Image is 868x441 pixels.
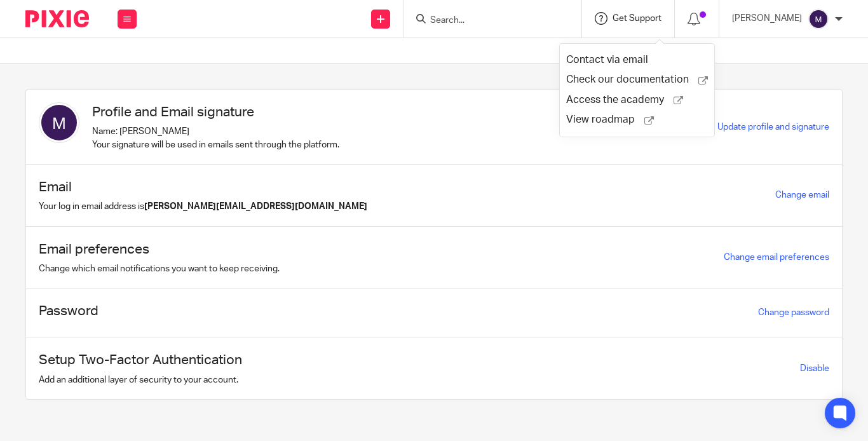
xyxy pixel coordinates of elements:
a: Change password [758,308,829,317]
h1: Email [39,177,367,197]
input: Search [429,15,543,27]
a: View roadmap [566,113,708,126]
h1: Email preferences [39,240,280,259]
span: Get Support [613,14,661,23]
p: Change which email notifications you want to keep receiving. [39,262,280,275]
img: svg%3E [808,9,829,29]
span: Check our documentation [566,73,698,86]
p: [PERSON_NAME] [732,12,802,25]
p: Add an additional layer of security to your account. [39,374,242,386]
h1: Profile and Email signature [92,102,339,122]
a: Change email preferences [724,253,829,262]
a: Access the academy [566,93,708,107]
span: Access the academy [566,93,674,107]
a: Update profile and signature [717,123,829,132]
h1: Setup Two-Factor Authentication [39,350,242,370]
span: Contact via email [566,55,648,65]
a: Disable [800,364,829,373]
h1: Password [39,301,98,321]
a: Change email [775,191,829,200]
p: Your log in email address is [39,200,367,213]
b: [PERSON_NAME][EMAIL_ADDRESS][DOMAIN_NAME] [144,202,367,211]
a: Check our documentation [566,73,708,86]
img: svg%3E [39,102,79,143]
a: Contact via email [566,56,648,65]
span: View roadmap [566,113,644,126]
p: Name: [PERSON_NAME] Your signature will be used in emails sent through the platform. [92,125,339,151]
img: Pixie [25,10,89,27]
